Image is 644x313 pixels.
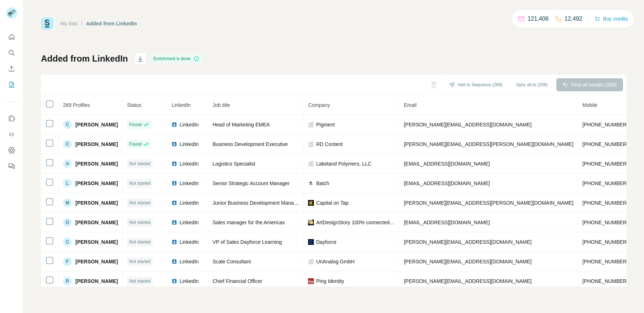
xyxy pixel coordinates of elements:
[61,21,78,26] a: My lists
[316,219,395,226] span: ArtDesignStory 100% connected & FANarZONE (« The Netflix of AR & AI experience »)
[308,278,314,284] img: company-logo
[63,120,72,129] div: C
[316,141,342,148] span: RD Content
[582,278,628,284] span: [PHONE_NUMBER]
[179,121,199,128] span: LinkedIn
[129,141,141,147] span: Found
[6,128,17,141] button: Use Surfe API
[404,161,490,167] span: [EMAIL_ADDRESS][DOMAIN_NAME]
[404,122,531,128] span: [PERSON_NAME][EMAIL_ADDRESS][DOMAIN_NAME]
[179,160,199,167] span: LinkedIn
[75,199,118,206] span: [PERSON_NAME]
[212,122,270,128] span: Head of Marketing EMEA
[212,200,301,206] span: Junior Business Development Manager
[179,141,199,148] span: LinkedIn
[6,46,17,59] button: Search
[171,122,177,128] img: LinkedIn logo
[63,179,72,188] div: L
[582,122,628,128] span: [PHONE_NUMBER]
[6,160,17,173] button: Feedback
[316,121,335,128] span: Pigment
[63,102,90,108] span: 269 Profiles
[63,140,72,149] div: C
[308,102,330,108] span: Company
[404,239,531,245] span: [PERSON_NAME][EMAIL_ADDRESS][DOMAIN_NAME]
[129,200,150,206] span: Not started
[171,239,177,245] img: LinkedIn logo
[171,102,191,108] span: LinkedIn
[179,238,199,246] span: LinkedIn
[212,141,288,147] span: Business Development Executive
[308,180,314,186] img: company-logo
[212,220,284,225] span: Sales manager for the Americas
[171,161,177,167] img: LinkedIn logo
[171,220,177,225] img: LinkedIn logo
[212,102,230,108] span: Job title
[212,259,251,264] span: Scale Consultant
[75,180,118,187] span: [PERSON_NAME]
[212,180,289,186] span: Senior Strategic Account Manager
[86,20,137,27] div: Added from LinkedIn
[212,161,255,167] span: Logistics Specialist
[179,258,199,265] span: LinkedIn
[6,62,17,75] button: Enrich CSV
[75,219,118,226] span: [PERSON_NAME]
[63,238,72,246] div: C
[129,258,150,265] span: Not started
[404,259,531,264] span: [PERSON_NAME][EMAIL_ADDRESS][DOMAIN_NAME]
[316,180,329,187] span: Batch
[528,14,549,23] p: 121,406
[582,180,628,186] span: [PHONE_NUMBER]
[404,200,573,206] span: [PERSON_NAME][EMAIL_ADDRESS][PERSON_NAME][DOMAIN_NAME]
[404,102,416,108] span: Email
[179,277,199,285] span: LinkedIn
[594,14,628,24] button: Buy credits
[151,54,201,63] div: Enrichment is done
[404,278,531,284] span: [PERSON_NAME][EMAIL_ADDRESS][DOMAIN_NAME]
[179,180,199,187] span: LinkedIn
[582,200,628,206] span: [PHONE_NUMBER]
[6,30,17,43] button: Quick start
[6,112,17,125] button: Use Surfe on LinkedIn
[565,14,582,23] p: 12,492
[308,220,314,225] img: company-logo
[582,102,597,108] span: Mobile
[75,258,118,265] span: [PERSON_NAME]
[41,17,53,30] img: Surfe Logo
[75,141,118,148] span: [PERSON_NAME]
[63,218,72,227] div: O
[81,20,83,27] li: /
[179,199,199,206] span: LinkedIn
[316,199,348,206] span: Capital on Tap
[6,144,17,157] button: Dashboard
[444,79,507,90] button: Add to Sequence (269)
[129,180,150,187] span: Not started
[75,238,118,246] span: [PERSON_NAME]
[171,180,177,186] img: LinkedIn logo
[129,278,150,284] span: Not started
[308,239,314,245] img: company-logo
[171,259,177,264] img: LinkedIn logo
[582,161,628,167] span: [PHONE_NUMBER]
[75,277,118,285] span: [PERSON_NAME]
[511,79,553,90] button: Sync all to (269)
[129,121,141,128] span: Found
[129,239,150,245] span: Not started
[582,141,628,147] span: [PHONE_NUMBER]
[316,238,336,246] span: Dayforce
[171,200,177,206] img: LinkedIn logo
[212,239,282,245] span: VP of Sales Dayforce Learning
[75,121,118,128] span: [PERSON_NAME]
[316,258,354,265] span: UnAnalog GmbH
[171,278,177,284] img: LinkedIn logo
[582,220,628,225] span: [PHONE_NUMBER]
[516,82,548,88] span: Sync all to (269)
[171,141,177,147] img: LinkedIn logo
[316,277,344,285] span: Ping Identity
[75,160,118,167] span: [PERSON_NAME]
[129,160,150,167] span: Not started
[63,199,72,207] div: M
[63,277,72,285] div: R
[129,219,150,226] span: Not started
[41,53,128,64] h1: Added from LinkedIn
